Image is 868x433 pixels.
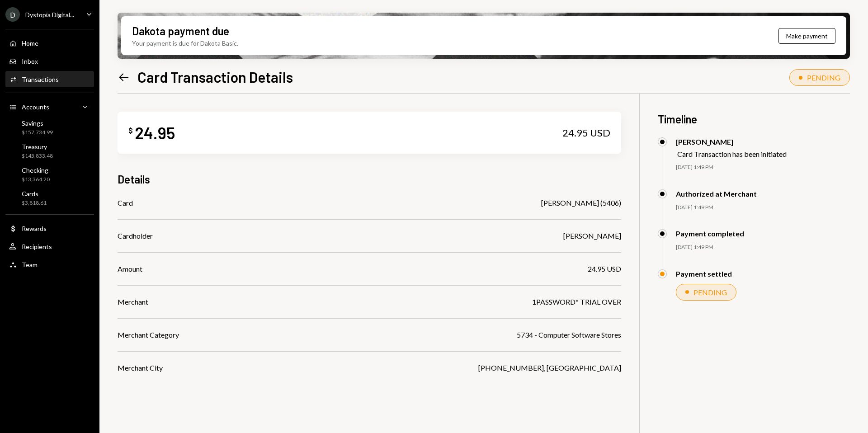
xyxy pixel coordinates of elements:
div: Accounts [22,103,49,111]
div: Home [22,39,38,47]
a: Team [5,256,94,273]
a: Treasury$145,833.48 [5,140,94,162]
div: Card Transaction has been initiated [677,150,787,158]
div: Recipients [22,243,52,250]
div: $ [128,126,133,135]
div: $145,833.48 [22,152,53,160]
div: Your payment is due for Dakota Basic. [132,38,238,48]
div: PENDING [807,73,840,82]
div: Merchant City [118,362,163,373]
div: 24.95 USD [562,127,610,139]
div: Payment settled [676,269,732,278]
div: [PERSON_NAME] (5406) [541,198,621,208]
div: D [5,7,20,22]
div: Cards [22,190,47,198]
div: [DATE] 1:49 PM [676,204,850,212]
button: Make payment [778,28,835,44]
div: 24.95 [135,122,175,143]
div: Merchant [118,297,148,307]
a: Savings$157,734.99 [5,117,94,138]
div: Authorized at Merchant [676,189,757,198]
div: [DATE] 1:49 PM [676,164,850,171]
div: $13,364.20 [22,176,50,184]
div: 24.95 USD [588,264,621,274]
div: Checking [22,166,50,174]
div: Rewards [22,225,47,232]
a: Recipients [5,238,94,254]
div: Payment completed [676,229,744,238]
div: $3,818.61 [22,199,47,207]
a: Accounts [5,99,94,115]
div: Card [118,198,133,208]
div: Treasury [22,143,53,151]
h1: Card Transaction Details [137,68,293,86]
div: [DATE] 1:49 PM [676,244,850,251]
a: Checking$13,364.20 [5,164,94,185]
h3: Timeline [658,112,850,127]
div: [PERSON_NAME] [676,137,787,146]
div: 5734 - Computer Software Stores [517,329,621,340]
div: [PHONE_NUMBER], [GEOGRAPHIC_DATA] [478,362,621,373]
div: Cardholder [118,231,153,241]
div: Dystopia Digital... [25,11,74,19]
a: Rewards [5,220,94,236]
div: PENDING [693,288,727,297]
div: $157,734.99 [22,129,53,136]
a: Inbox [5,53,94,69]
div: Amount [118,264,142,274]
a: Cards$3,818.61 [5,187,94,209]
div: 1PASSWORD* TRIAL OVER [532,297,621,307]
div: [PERSON_NAME] [563,231,621,241]
div: Dakota payment due [132,24,229,38]
div: Savings [22,119,53,127]
div: Merchant Category [118,329,179,340]
h3: Details [118,172,150,187]
div: Inbox [22,57,38,65]
div: Transactions [22,75,59,83]
a: Home [5,35,94,51]
a: Transactions [5,71,94,87]
div: Team [22,261,38,268]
